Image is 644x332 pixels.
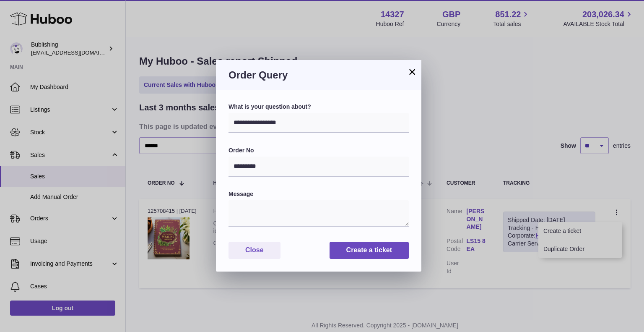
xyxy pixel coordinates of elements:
label: What is your question about? [229,103,409,111]
h3: Order Query [229,68,409,82]
button: Close [229,242,280,259]
button: Create a ticket [330,242,409,259]
label: Message [229,190,409,198]
label: Order No [229,146,409,154]
button: × [407,67,417,77]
